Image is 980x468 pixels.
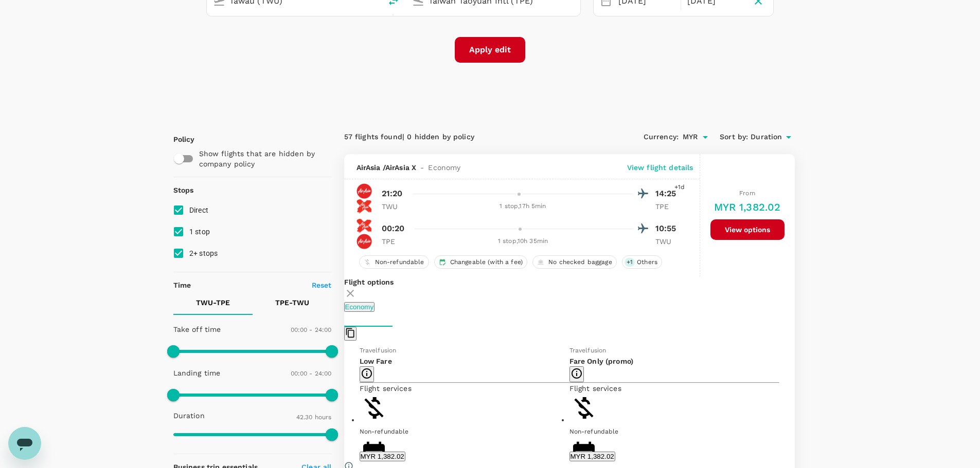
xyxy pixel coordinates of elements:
span: Duration [751,132,782,143]
div: 1 stop , 10h 35min [414,236,633,247]
span: Changeable (with a fee) [446,258,527,267]
iframe: Button to launch messaging window [8,427,41,460]
span: Currency : [644,132,679,143]
p: Fare Only (promo) [569,356,779,366]
span: 00:00 - 24:00 [291,370,332,377]
span: - [416,162,428,173]
span: Sort by : [720,132,748,143]
button: Apply edit [455,37,525,63]
span: Non-refundable [371,258,429,267]
p: TPE [382,236,407,247]
p: Reset [312,280,332,290]
p: Duration [173,410,205,421]
div: 57 flights found | 0 hidden by policy [344,132,569,143]
button: Open [698,130,712,144]
span: 2+ stops [189,249,218,257]
p: Flight options [344,277,795,287]
span: Direct [189,206,209,214]
p: TWU [382,201,407,212]
span: + 1 [625,258,635,267]
span: Flight services [360,384,412,392]
div: 1 stop , 17h 5min [414,201,633,212]
button: View options [710,219,785,240]
span: No checked baggage [544,258,616,267]
p: Landing time [173,368,221,378]
span: From [739,190,755,197]
span: 1 stop [189,228,210,236]
img: D7 [357,218,372,234]
span: Travelfusion [569,347,607,354]
button: MYR 1,382.02 [569,452,615,461]
div: +1Others [622,255,662,269]
p: TWU [655,236,681,247]
h6: MYR 1,382.02 [714,199,781,215]
p: TPE [655,201,681,212]
span: Non-refundable [569,428,619,435]
div: Changeable (with a fee) [434,255,527,269]
p: 21:20 [382,188,403,200]
span: 42.30 hours [296,414,332,421]
button: MYR 1,382.02 [360,452,405,461]
span: Flight services [569,384,621,392]
span: Non-refundable [360,428,409,435]
strong: Stops [173,186,194,194]
span: AirAsia / AirAsia X [357,162,417,173]
p: Policy [173,134,183,144]
span: 00:00 - 24:00 [291,326,332,333]
p: Take off time [173,324,221,334]
img: AK [357,183,372,199]
p: Low Fare [360,356,569,366]
button: Economy [344,302,375,312]
p: 10:55 [655,222,681,235]
span: Others [633,258,662,267]
div: No checked baggage [532,255,617,269]
p: TWU - TPE [196,297,230,308]
p: 00:20 [382,222,405,235]
div: Non-refundable [359,255,429,269]
img: D7 [357,199,372,214]
img: AK [357,234,372,249]
p: TPE - TWU [275,297,309,308]
p: View flight details [627,162,693,173]
span: Travelfusion [360,347,397,354]
span: +1d [674,182,685,193]
p: Time [173,280,191,290]
p: Show flights that are hidden by company policy [199,148,325,169]
p: 14:25 [655,188,681,200]
span: Economy [428,162,460,173]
